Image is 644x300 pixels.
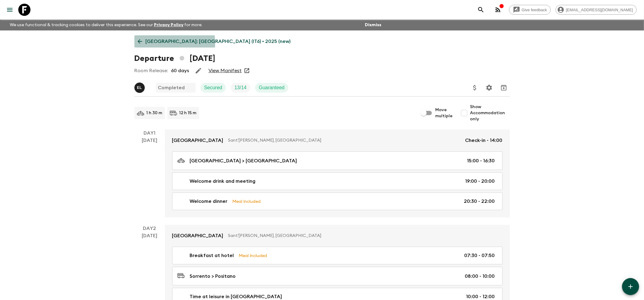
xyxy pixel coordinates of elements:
[259,84,285,91] p: Guaranteed
[498,82,510,94] button: Archive (Completed, Cancelled or Unsynced Departures only)
[563,8,636,12] span: [EMAIL_ADDRESS][DOMAIN_NAME]
[228,137,461,143] p: Sant'[PERSON_NAME], [GEOGRAPHIC_DATA]
[483,82,495,94] button: Settings
[134,52,215,65] h1: Departure [DATE]
[154,23,183,27] a: Privacy Policy
[190,252,234,259] p: Breakfast at hotel
[172,172,503,190] a: Welcome drink and meeting19:00 - 20:00
[142,137,157,217] div: [DATE]
[465,137,503,144] p: Check-in - 14:00
[172,137,223,144] p: [GEOGRAPHIC_DATA]
[190,178,256,185] p: Welcome drink and meeting
[158,84,185,91] p: Completed
[208,68,242,74] a: View Manifest
[469,82,481,94] button: Update Price, Early Bird Discount and Costs
[475,4,487,16] button: search adventures
[465,178,495,185] p: 19:00 - 20:00
[172,232,223,239] p: [GEOGRAPHIC_DATA]
[239,252,267,259] p: Meal Included
[518,8,550,12] span: Give feedback
[171,67,189,74] p: 60 days
[134,225,165,232] p: Day 2
[172,267,503,285] a: Sorrento > Positano08:00 - 10:00
[228,233,498,239] p: Sant'[PERSON_NAME], [GEOGRAPHIC_DATA]
[165,225,510,247] a: [GEOGRAPHIC_DATA]Sant'[PERSON_NAME], [GEOGRAPHIC_DATA]
[134,129,165,137] p: Day 1
[556,5,637,15] div: [EMAIL_ADDRESS][DOMAIN_NAME]
[172,247,503,264] a: Breakfast at hotelMeal Included07:30 - 07:50
[147,110,162,116] p: 1 h 30 m
[172,151,503,170] a: [GEOGRAPHIC_DATA] > [GEOGRAPHIC_DATA]15:00 - 16:30
[180,110,197,116] p: 12 h 15 m
[363,21,383,29] button: Dismiss
[201,83,226,93] div: Secured
[172,192,503,210] a: Welcome dinnerMeal Included20:30 - 22:00
[465,273,495,280] p: 08:00 - 10:00
[464,252,495,259] p: 07:30 - 07:50
[204,84,222,91] p: Secured
[134,67,168,74] p: Room Release:
[134,35,294,48] a: [GEOGRAPHIC_DATA]: [GEOGRAPHIC_DATA] (IT6) • 2025 (new)
[146,38,291,45] p: [GEOGRAPHIC_DATA]: [GEOGRAPHIC_DATA] (IT6) • 2025 (new)
[165,129,510,151] a: [GEOGRAPHIC_DATA]Sant'[PERSON_NAME], [GEOGRAPHIC_DATA]Check-in - 14:00
[464,198,495,205] p: 20:30 - 22:00
[190,198,228,205] p: Welcome dinner
[467,157,495,164] p: 15:00 - 16:30
[234,84,247,91] p: 13 / 14
[190,157,297,164] p: [GEOGRAPHIC_DATA] > [GEOGRAPHIC_DATA]
[7,19,205,30] p: We use functional & tracking cookies to deliver this experience. See our for more.
[470,104,510,122] span: Show Accommodation only
[134,84,146,89] span: Eleonora Longobardi
[509,5,551,15] a: Give feedback
[231,83,250,93] div: Trip Fill
[436,107,453,119] span: Move multiple
[4,4,16,16] button: menu
[190,273,236,280] p: Sorrento > Positano
[233,198,261,205] p: Meal Included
